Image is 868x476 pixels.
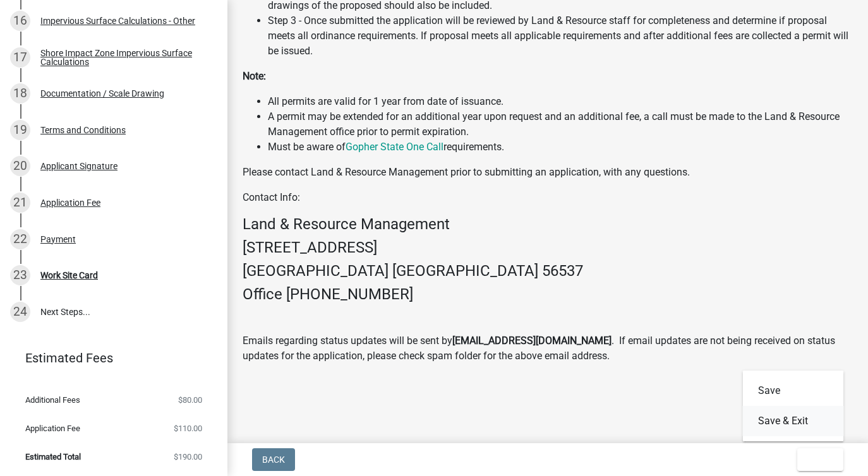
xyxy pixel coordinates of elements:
a: Estimated Fees [10,345,207,371]
div: 23 [10,265,30,285]
div: Documentation / Scale Drawing [40,89,164,98]
strong: [EMAIL_ADDRESS][DOMAIN_NAME] [452,335,612,347]
div: Work Site Card [40,271,98,280]
span: Back [262,455,285,465]
div: Application Fee [40,198,100,207]
li: Must be aware of requirements. [268,140,853,155]
div: 16 [10,11,30,31]
div: 19 [10,120,30,140]
h4: [STREET_ADDRESS] [243,239,853,257]
div: 18 [10,83,30,104]
h4: Land & Resource Management [243,215,853,234]
div: 20 [10,156,30,176]
li: A permit may be extended for an additional year upon request and an additional fee, a call must b... [268,109,853,140]
div: Payment [40,235,76,244]
button: Exit [797,448,843,471]
button: Save & Exit [743,406,844,436]
div: 21 [10,193,30,213]
span: $80.00 [178,396,202,404]
h4: [GEOGRAPHIC_DATA] [GEOGRAPHIC_DATA] 56537 [243,262,853,280]
li: All permits are valid for 1 year from date of issuance. [268,94,853,109]
button: Save [743,376,844,406]
li: Step 3 - Once submitted the application will be reviewed by Land & Resource staff for completenes... [268,13,853,59]
div: 22 [10,229,30,249]
span: Estimated Total [25,453,81,461]
p: Emails regarding status updates will be sent by . If email updates are not being received on stat... [243,333,853,364]
a: Gopher State One Call [346,141,443,153]
div: 24 [10,302,30,322]
button: Back [252,448,295,471]
div: Impervious Surface Calculations - Other [40,16,195,25]
p: Contact Info: [243,190,853,205]
div: Exit [743,371,844,441]
h4: Office [PHONE_NUMBER] [243,285,853,304]
span: $110.00 [174,424,202,432]
span: $190.00 [174,453,202,461]
div: Terms and Conditions [40,126,126,134]
span: Application Fee [25,424,80,432]
div: Shore Impact Zone Impervious Surface Calculations [40,49,207,66]
div: 17 [10,47,30,68]
span: Exit [807,455,826,465]
span: Additional Fees [25,396,80,404]
p: Please contact Land & Resource Management prior to submitting an application, with any questions. [243,165,853,180]
strong: Note: [243,70,266,82]
div: Applicant Signature [40,162,118,170]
